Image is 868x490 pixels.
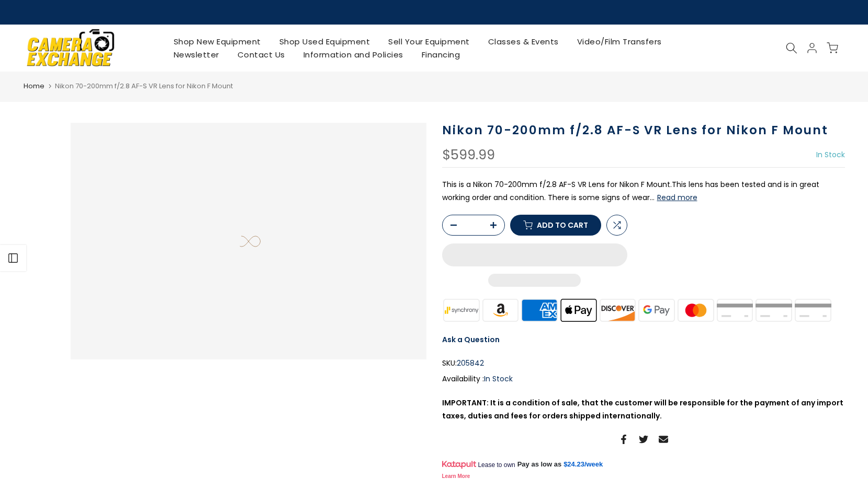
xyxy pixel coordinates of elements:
span: In Stock [484,374,513,384]
div: SKU: [442,357,845,370]
a: Newsletter [164,48,228,61]
div: Availability : [442,372,845,386]
a: Home [24,81,44,91]
a: $24.23/week [563,460,603,469]
div: $599.99 [442,148,495,162]
span: 205842 [457,357,484,370]
strong: IMPORTANT: It is a condition of sale, that the customer will be responsible for the payment of an... [442,398,843,421]
a: Share on Twitter [639,433,648,446]
img: discover [598,297,637,323]
a: Contact Us [228,48,294,61]
a: Information and Policies [294,48,412,61]
span: Pay as low as [517,460,562,469]
h1: Nikon 70-200mm f/2.8 AF-S VR Lens for Nikon F Mount [442,123,845,138]
a: Share on Email [659,433,668,446]
button: Read more [657,193,697,202]
span: In Stock [816,149,845,160]
img: master [676,297,715,323]
span: Lease to own [478,461,515,469]
img: visa [793,297,832,323]
a: Sell Your Equipment [379,35,479,48]
img: synchrony [442,297,481,323]
img: american express [520,297,559,323]
img: google pay [637,297,677,323]
img: shopify pay [754,297,794,323]
button: Add to cart [510,215,601,236]
img: paypal [715,297,754,323]
span: Add to cart [537,221,588,229]
a: Share on Facebook [619,433,628,446]
span: Nikon 70-200mm f/2.8 AF-S VR Lens for Nikon F Mount [55,81,233,91]
a: Financing [412,48,469,61]
a: Classes & Events [479,35,568,48]
p: This is a Nikon 70-200mm f/2.8 AF-S VR Lens for Nikon F Mount.This lens has been tested and is in... [442,178,845,204]
a: Video/Film Transfers [568,35,671,48]
a: Shop New Equipment [164,35,270,48]
a: Shop Used Equipment [270,35,379,48]
img: amazon payments [481,297,520,323]
a: Learn More [442,473,470,479]
a: Ask a Question [442,334,500,345]
img: apple pay [559,297,598,323]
